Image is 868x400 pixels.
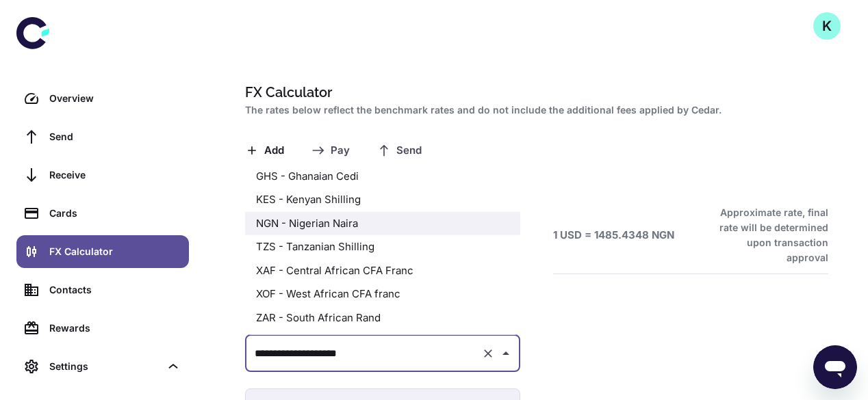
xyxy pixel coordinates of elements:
button: K [813,12,841,40]
li: GHS - Ghanaian Cedi [245,164,520,187]
div: Cards [49,206,181,221]
iframe: Button to launch messaging window [813,345,857,389]
a: Rewards [16,312,189,345]
a: Overview [16,82,189,115]
div: Rewards [49,321,181,336]
h2: The rates below reflect the benchmark rates and do not include the additional fees applied by Cedar. [245,103,823,118]
div: Receive [49,168,181,183]
a: Receive [16,159,189,191]
span: Add [264,144,284,157]
li: XOF - West African CFA franc [245,282,520,306]
div: Send [49,129,181,144]
span: Send [396,144,422,157]
button: Close [496,344,515,363]
li: TZS - Tanzanian Shilling [245,235,520,259]
div: Contacts [49,282,181,297]
a: FX Calculator [16,235,189,268]
div: Overview [49,91,181,106]
div: Settings [49,359,160,374]
div: FX Calculator [49,244,181,259]
li: ZAR - South African Rand [245,306,520,330]
h1: FX Calculator [245,82,823,103]
span: Pay [331,144,350,157]
h6: Approximate rate, final rate will be determined upon transaction approval [704,205,828,265]
li: NGN - Nigerian Naira [245,211,520,235]
a: Contacts [16,274,189,306]
li: KES - Kenyan Shilling [245,188,520,212]
a: Send [16,120,189,153]
button: Clear [478,344,498,363]
h6: 1 USD = 1485.4348 NGN [553,228,674,243]
a: Cards [16,197,189,230]
div: Settings [16,350,189,383]
li: XAF - Central African CFA Franc [245,258,520,282]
